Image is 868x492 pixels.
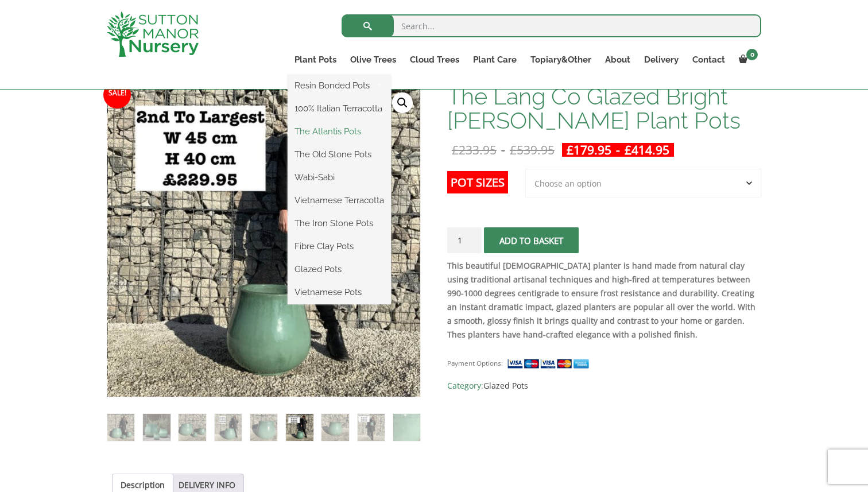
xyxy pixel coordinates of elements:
a: Contact [685,52,732,68]
a: About [598,52,637,68]
img: The Lang Co Glazed Bright Olive Green Plant Pots [107,414,134,441]
span: £ [510,142,517,158]
bdi: 233.95 [452,142,497,158]
span: £ [625,142,631,158]
a: The Atlantis Pots [288,123,391,140]
a: Topiary&Other [524,52,598,68]
strong: This beautiful [DEMOGRAPHIC_DATA] planter is hand made from natural clay using traditional artisa... [447,260,755,340]
a: Plant Care [466,52,524,68]
a: Fibre Clay Pots [288,238,391,255]
a: Olive Trees [343,52,403,68]
ins: - [562,143,674,157]
a: Delivery [637,52,685,68]
a: 0 [732,52,761,68]
button: Add to basket [484,227,579,253]
a: 100% Italian Terracotta [288,100,391,117]
img: payment supported [507,358,593,370]
del: - [447,143,559,157]
a: The Old Stone Pots [288,146,391,163]
input: Product quantity [447,227,482,253]
a: Cloud Trees [403,52,466,68]
img: The Lang Co Glazed Bright Olive Green Plant Pots - Image 9 [393,414,420,441]
h1: The Lang Co Glazed Bright [PERSON_NAME] Plant Pots [447,84,761,133]
img: The Lang Co Glazed Bright Olive Green Plant Pots - Image 2 [143,414,170,441]
bdi: 414.95 [625,142,669,158]
a: Glazed Pots [288,261,391,278]
input: Search... [342,14,761,37]
a: Plant Pots [288,52,343,68]
img: The Lang Co Glazed Bright Olive Green Plant Pots - Image 7 [321,414,348,441]
span: £ [567,142,573,158]
a: View full-screen image gallery [392,92,413,113]
a: Glazed Pots [483,380,528,391]
span: £ [452,142,459,158]
a: Resin Bonded Pots [288,77,391,94]
img: The Lang Co Glazed Bright Olive Green Plant Pots - Image 8 [358,414,385,441]
span: Category: [447,379,761,393]
img: The Lang Co Glazed Bright Olive Green Plant Pots - Image 6 [286,414,313,441]
bdi: 179.95 [567,142,611,158]
img: logo [107,11,199,57]
a: Vietnamese Pots [288,284,391,301]
span: 0 [746,49,758,60]
img: The Lang Co Glazed Bright Olive Green Plant Pots - Image 3 [179,414,206,441]
img: The Lang Co Glazed Bright Olive Green Plant Pots - Image 4 [215,414,242,441]
span: Sale! [103,81,131,109]
a: The Iron Stone Pots [288,215,391,232]
label: Pot Sizes [447,171,508,193]
a: Wabi-Sabi [288,169,391,186]
a: Vietnamese Terracotta [288,192,391,209]
bdi: 539.95 [510,142,555,158]
img: The Lang Co Glazed Bright Olive Green Plant Pots - Image 5 [250,414,277,441]
small: Payment Options: [447,359,503,367]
